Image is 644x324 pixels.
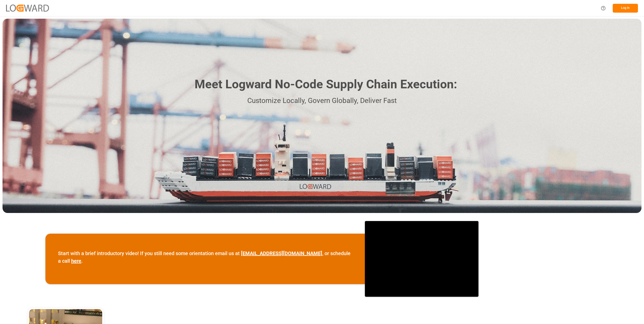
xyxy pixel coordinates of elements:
[71,258,81,264] a: here
[598,3,609,14] button: Help Center
[58,250,352,265] p: Start with a brief introductory video! If you still need some orientation email us at , or schedu...
[187,95,457,106] p: Customize Locally, Govern Globally, Deliver Fast
[241,250,322,256] a: [EMAIL_ADDRESS][DOMAIN_NAME]
[6,5,49,11] img: Logward_new_orange.png
[195,75,457,93] h1: Meet Logward No-Code Supply Chain Execution:
[613,4,638,13] button: Log In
